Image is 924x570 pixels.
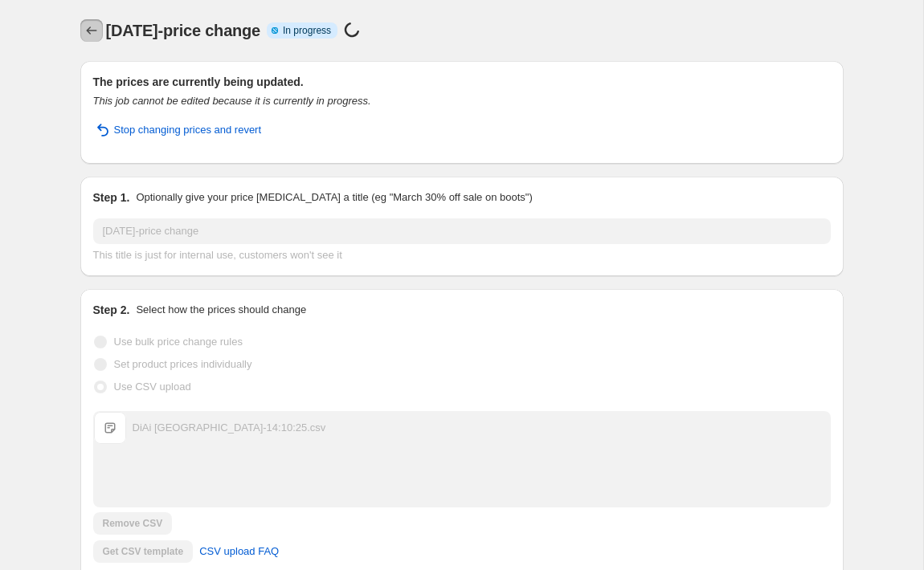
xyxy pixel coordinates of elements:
span: [DATE]-price change [106,22,261,39]
span: In progress [283,24,331,37]
i: This job cannot be edited because it is currently in progress. [93,95,371,107]
div: DiAi [GEOGRAPHIC_DATA]-14:10:25.csv [133,420,326,436]
span: This title is just for internal use, customers won't see it [93,249,342,261]
h2: Step 2. [93,302,130,318]
span: Stop changing prices and revert [114,122,262,138]
p: Select how the prices should change [136,302,306,318]
span: CSV upload FAQ [199,544,279,560]
input: 30% off holiday sale [93,218,831,244]
button: Stop changing prices and revert [84,117,272,143]
p: Optionally give your price [MEDICAL_DATA] a title (eg "March 30% off sale on boots") [136,189,532,206]
a: CSV upload FAQ [190,539,288,564]
h2: Step 1. [93,189,130,206]
span: Use bulk price change rules [114,336,243,348]
span: Use CSV upload [114,381,191,393]
button: Price change jobs [80,19,103,42]
span: Set product prices individually [114,358,252,370]
h2: The prices are currently being updated. [93,74,831,90]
